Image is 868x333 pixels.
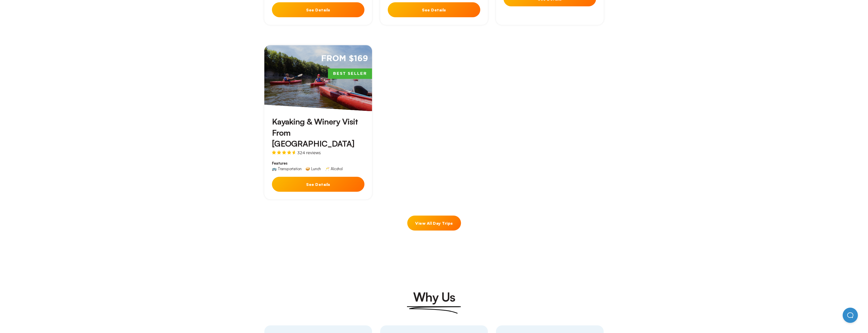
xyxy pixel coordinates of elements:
[272,177,364,192] button: See Details
[272,116,364,149] h3: Kayaking & Winery Visit From [GEOGRAPHIC_DATA]
[843,308,858,323] iframe: Help Scout Beacon - Open
[407,216,461,231] a: View All Day Trips
[272,2,364,17] button: See Details
[325,167,343,171] div: 🥂 Alcohol
[321,53,368,64] span: From $169
[388,2,480,17] button: See Details
[272,161,364,166] span: Features
[272,167,301,171] div: 🚌 Transportation
[328,68,372,79] span: Best Seller
[297,151,321,155] span: 324 reviews
[413,289,455,305] span: Why Us
[305,167,321,171] div: 🥪 Lunch
[264,45,372,199] a: From $169Best SellerKayaking & Winery Visit From [GEOGRAPHIC_DATA]324 reviewsFeatures🚌 Transporta...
